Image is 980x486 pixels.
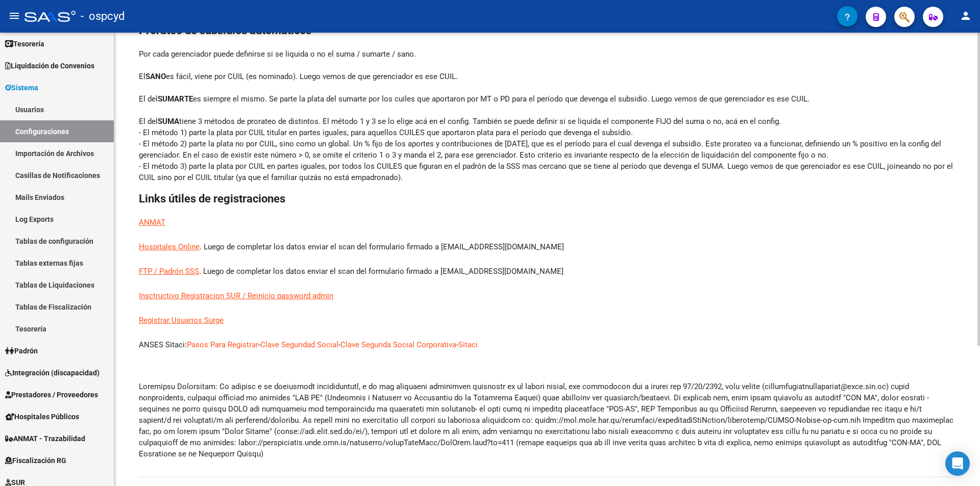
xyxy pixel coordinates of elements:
span: - ospcyd [81,5,125,28]
h2: Links útiles de registraciones [139,189,955,209]
span: Sistema [5,82,38,93]
a: Sitaci [458,339,478,350]
p: ANSES Sitaci: - - - [139,339,955,352]
a: Clave Seguridad Social [260,339,338,350]
strong: SUMA [158,117,179,126]
strong: SUMARTE [158,94,193,104]
p: Loremipsu Dolorsitam: Co adipisc e se doeiusmodt incididuntutl, e do mag aliquaeni adminimven qui... [139,381,955,459]
span: Integración (discapacidad) [5,367,100,378]
a: Insctructivo Registracion SUR / Reinicio password admin [139,290,333,301]
a: Registrar Usuarios Surge [139,315,224,326]
a: FTP / Padrón SSS [139,266,199,277]
span: Fiscalización RG [5,455,66,466]
div: Open Intercom Messenger [945,451,970,476]
span: Liquidación de Convenios [5,60,94,71]
span: Hospitales Públicos [5,411,79,422]
a: Pasos Para Registrar [187,339,258,350]
span: Padrón [5,345,38,356]
span: ANMAT - Trazabilidad [5,433,85,444]
mat-icon: person [960,10,972,22]
a: ANMAT [139,217,165,228]
p: Por cada gerenciador puede definirse si se liquida o no el suma / sumarte / sano. El es fácil, vi... [139,48,955,183]
a: Clave Segurida Social Corporativa [340,339,456,350]
a: Hospitales Online [139,241,200,252]
span: Prestadores / Proveedores [5,389,98,400]
strong: SANO [145,72,166,81]
mat-icon: menu [8,10,20,22]
span: Tesorería [5,38,44,49]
